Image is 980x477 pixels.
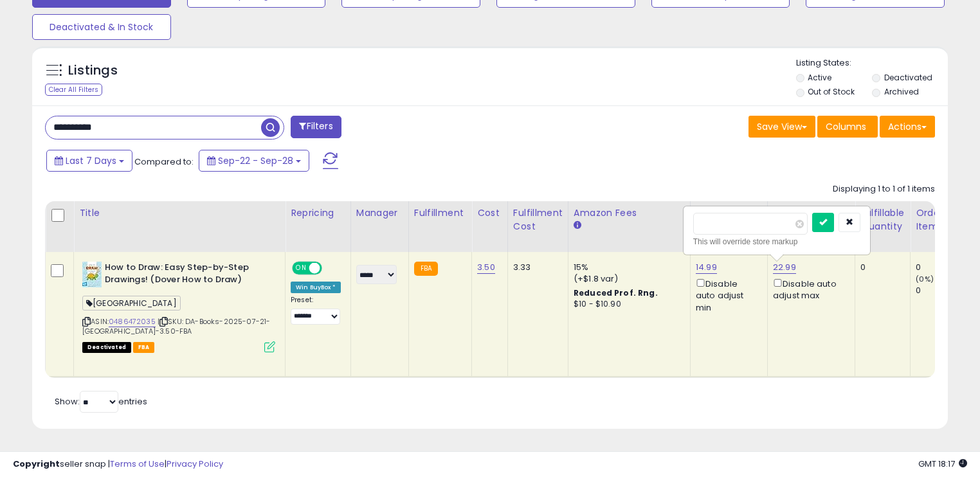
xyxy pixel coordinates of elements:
b: Reduced Prof. Rng. [574,287,658,298]
a: 14.99 [696,261,717,274]
b: How to Draw: Easy Step-by-Step Drawings! (Dover How to Draw) [105,262,261,289]
a: Privacy Policy [167,458,223,470]
small: FBA [414,262,438,276]
div: Title [79,206,280,220]
div: Disable auto adjust max [773,276,845,301]
label: Deactivated [884,72,932,83]
div: Clear All Filters [45,84,102,96]
small: Amazon Fees. [574,220,581,231]
span: Columns [826,120,866,133]
p: Listing States: [796,57,948,69]
div: $10 - $10.90 [574,299,680,310]
div: Fulfillment [414,206,466,220]
button: Filters [291,116,341,138]
div: Manager [356,206,403,220]
span: 2025-10-6 18:17 GMT [918,458,967,470]
strong: Copyright [13,458,60,470]
div: ASIN: [82,262,275,351]
div: 15% [574,262,680,273]
button: Save View [749,116,815,138]
div: Preset: [291,296,341,325]
div: Repricing [291,206,345,220]
div: Win BuyBox * [291,282,341,293]
div: 0 [860,262,900,273]
span: [GEOGRAPHIC_DATA] [82,296,181,310]
div: This will override store markup [693,235,860,248]
img: 51FBvF8Fj7L._SL40_.jpg [82,262,102,287]
div: Fulfillment Cost [513,206,563,233]
label: Archived [884,86,919,97]
div: 0 [916,285,968,296]
label: Active [808,72,831,83]
span: FBA [133,342,155,353]
div: Displaying 1 to 1 of 1 items [833,183,935,195]
div: Disable auto adjust min [696,276,758,314]
a: 22.99 [773,261,796,274]
span: Last 7 Days [66,154,116,167]
div: Amazon Fees [574,206,685,220]
div: Cost [477,206,502,220]
label: Out of Stock [808,86,855,97]
span: All listings that are unavailable for purchase on Amazon for any reason other than out-of-stock [82,342,131,353]
button: Last 7 Days [46,150,132,172]
button: Sep-22 - Sep-28 [199,150,309,172]
span: OFF [320,263,341,274]
div: seller snap | | [13,458,223,471]
div: 3.33 [513,262,558,273]
h5: Listings [68,62,118,80]
th: CSV column name: cust_attr_1_Manager [350,201,408,252]
span: | SKU: DA-Books-2025-07-21-[GEOGRAPHIC_DATA]-3.50-FBA [82,316,271,336]
small: (0%) [916,274,934,284]
button: Actions [880,116,935,138]
span: ON [293,263,309,274]
button: Deactivated & In Stock [32,14,171,40]
div: 0 [916,262,968,273]
div: (+$1.8 var) [574,273,680,285]
div: Ordered Items [916,206,963,233]
a: 0486472035 [109,316,156,327]
span: Sep-22 - Sep-28 [218,154,293,167]
a: 3.50 [477,261,495,274]
span: Compared to: [134,156,194,168]
a: Terms of Use [110,458,165,470]
div: Fulfillable Quantity [860,206,905,233]
button: Columns [817,116,878,138]
span: Show: entries [55,395,147,408]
